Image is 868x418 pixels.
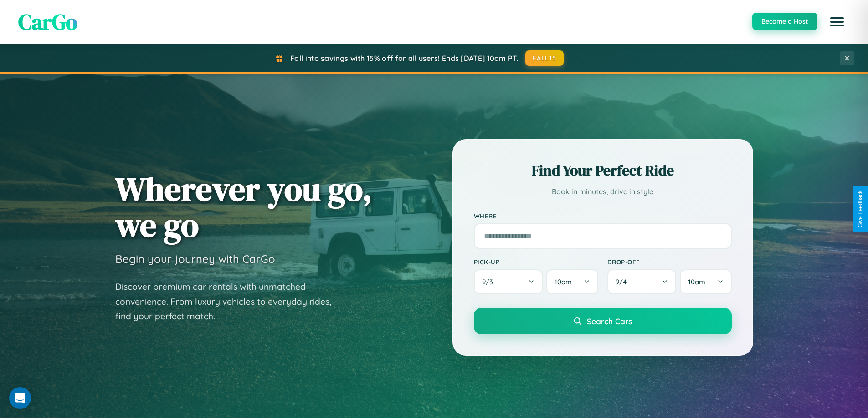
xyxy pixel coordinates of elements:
button: Open menu [824,9,850,35]
span: 9 / 4 [616,277,631,286]
button: Search Cars [474,308,732,334]
span: Search Cars [587,316,632,326]
label: Drop-off [607,258,732,266]
button: 10am [546,269,598,294]
h3: Begin your journey with CarGo [115,252,275,266]
h1: Wherever you go, we go [115,171,372,243]
h2: Find Your Perfect Ride [474,161,732,181]
span: CarGo [18,7,77,37]
button: Become a Host [752,13,817,30]
label: Where [474,212,732,220]
span: 9 / 3 [482,277,498,286]
div: Give Feedback [857,191,863,227]
div: Open Intercom Messenger [9,387,31,409]
button: 9/4 [607,269,677,294]
button: 9/3 [474,269,543,294]
span: 10am [555,277,572,286]
span: Fall into savings with 15% off for all users! Ends [DATE] 10am PT. [290,54,519,63]
button: 10am [680,269,731,294]
p: Discover premium car rentals with unmatched convenience. From luxury vehicles to everyday rides, ... [115,279,343,324]
span: 10am [688,277,705,286]
button: FALL15 [525,50,564,66]
p: Book in minutes, drive in style [474,185,732,198]
label: Pick-up [474,258,598,266]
